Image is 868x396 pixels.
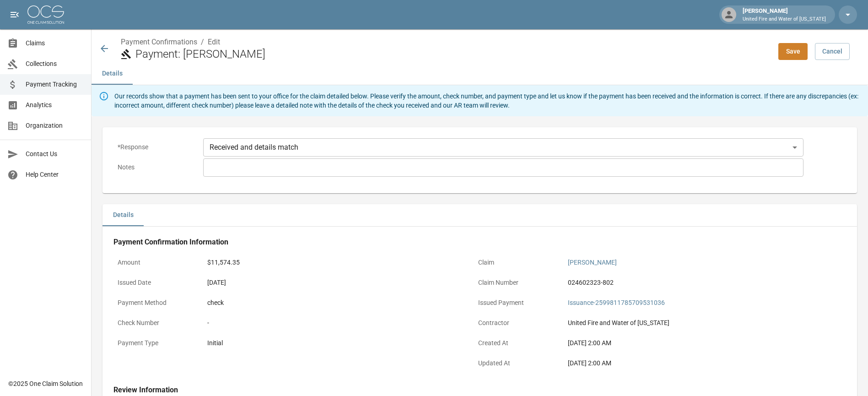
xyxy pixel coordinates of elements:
[113,138,196,156] p: * Response
[743,16,826,23] p: United Fire and Water of [US_STATE]
[26,100,84,110] span: Analytics
[568,278,819,288] div: 024602323-802
[102,204,144,226] button: Details
[113,238,824,247] h4: Payment Confirmation Information
[113,254,196,271] p: Amount
[113,334,196,352] p: Payment Type
[208,38,220,46] a: Edit
[113,314,196,332] p: Check Number
[568,358,819,368] div: [DATE] 2:00 AM
[474,294,556,312] p: Issued Payment
[26,170,84,179] span: Help Center
[207,278,459,288] div: [DATE]
[474,314,556,332] p: Contractor
[207,338,459,348] div: Initial
[113,274,196,292] p: Issued Date
[26,121,84,130] span: Organization
[207,318,459,328] div: -
[815,43,850,60] a: Cancel
[8,379,83,388] div: © 2025 One Claim Solution
[739,6,830,23] div: [PERSON_NAME]
[92,63,868,85] div: anchor tabs
[5,5,24,24] button: open drawer
[121,37,771,48] nav: breadcrumb
[121,38,197,46] a: Payment Confirmations
[474,334,556,352] p: Created At
[26,80,84,89] span: Payment Tracking
[26,59,84,69] span: Collections
[474,254,556,271] p: Claim
[135,48,771,61] h2: Payment: [PERSON_NAME]
[113,385,824,395] h4: Review Information
[207,298,459,308] div: check
[568,318,819,328] div: United Fire and Water of [US_STATE]
[474,354,556,372] p: Updated At
[201,37,204,48] li: /
[92,63,133,85] button: Details
[26,38,84,48] span: Claims
[207,258,459,267] div: $11,574.35
[568,299,665,306] a: Issuance-2599811785709531036
[474,274,556,292] p: Claim Number
[568,259,617,266] a: [PERSON_NAME]
[113,158,196,176] p: Notes
[568,338,819,348] div: [DATE] 2:00 AM
[26,149,84,159] span: Contact Us
[27,5,64,24] img: ocs-logo-white-transparent.png
[203,138,803,157] div: Received and details match
[778,43,808,60] button: Save
[113,294,196,312] p: Payment Method
[102,204,857,226] div: details tabs
[114,88,861,114] div: Our records show that a payment has been sent to your office for the claim detailed below. Please...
